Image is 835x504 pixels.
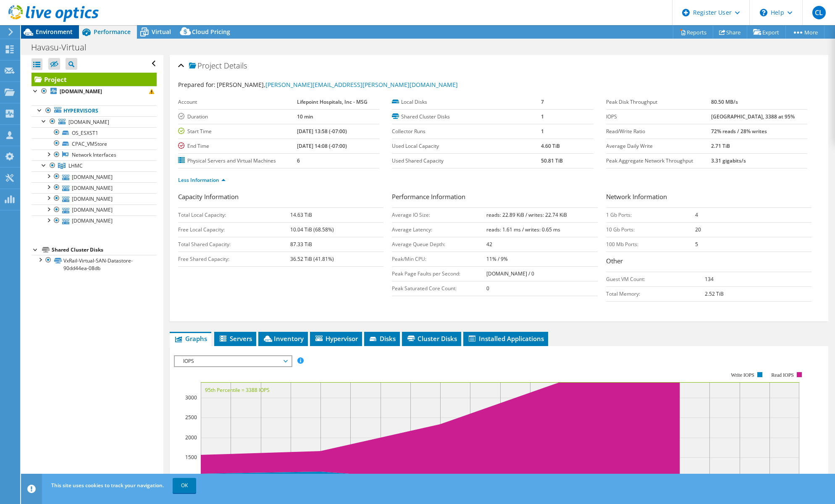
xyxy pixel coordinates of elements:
[606,192,811,203] h3: Network Information
[731,372,754,378] text: Write IOPS
[486,241,492,248] b: 42
[747,26,786,39] a: Export
[32,215,157,226] a: [DOMAIN_NAME]
[174,334,207,343] span: Graphs
[606,98,711,106] label: Peak Disk Throughput
[290,211,312,218] b: 14.63 TiB
[178,222,290,237] td: Free Local Capacity:
[606,222,696,237] td: 10 Gb Ports:
[51,482,164,489] span: This site uses cookies to track your navigation.
[392,98,541,106] label: Local Disks
[392,222,486,237] td: Average Latency:
[392,113,541,121] label: Shared Cluster Disks
[606,157,711,165] label: Peak Aggregate Network Throughput
[32,138,157,149] a: CPAC_VMStore
[541,142,560,150] b: 4.60 TiB
[392,237,486,252] td: Average Queue Depth:
[178,207,290,222] td: Total Local Capacity:
[392,252,486,266] td: Peak/Min CPU:
[392,266,486,281] td: Peak Page Faults per Second:
[32,116,157,127] a: [DOMAIN_NAME]
[705,290,724,297] b: 2.52 TiB
[173,478,196,493] a: OK
[771,372,794,378] text: Read IOPS
[695,211,698,218] b: 4
[711,113,795,120] b: [GEOGRAPHIC_DATA], 3388 at 95%
[185,414,197,421] text: 2500
[392,192,597,203] h3: Performance Information
[606,127,711,136] label: Read/Write Ratio
[541,98,544,105] b: 7
[297,113,313,120] b: 10 min
[606,286,705,301] td: Total Memory:
[606,272,705,286] td: Guest VM Count:
[32,160,157,171] a: LHMC
[178,157,297,165] label: Physical Servers and Virtual Machines
[695,241,698,248] b: 5
[32,205,157,215] a: [DOMAIN_NAME]
[152,28,171,36] span: Virtual
[179,356,287,366] span: IOPS
[189,62,222,70] span: Project
[541,128,544,135] b: 1
[392,281,486,296] td: Peak Saturated Core Count:
[32,182,157,193] a: [DOMAIN_NAME]
[32,193,157,204] a: [DOMAIN_NAME]
[695,226,701,233] b: 20
[178,176,226,184] a: Less Information
[27,43,100,52] h1: Havasu-Virtual
[785,26,824,39] a: More
[368,334,396,343] span: Disks
[486,255,508,262] b: 11% / 9%
[606,237,696,252] td: 100 Mb Ports:
[392,142,541,150] label: Used Local Capacity
[290,255,334,262] b: 36.52 TiB (41.81%)
[541,113,544,120] b: 1
[297,157,300,164] b: 6
[68,118,109,126] span: [DOMAIN_NAME]
[52,245,157,255] div: Shared Cluster Disks
[263,334,304,343] span: Inventory
[297,128,347,135] b: [DATE] 13:58 (-07:00)
[178,142,297,150] label: End Time
[185,454,197,461] text: 1500
[218,334,252,343] span: Servers
[185,394,197,401] text: 3000
[185,434,197,441] text: 2000
[713,26,747,39] a: Share
[32,171,157,182] a: [DOMAIN_NAME]
[32,150,157,160] a: Network Interfaces
[705,276,714,283] b: 134
[185,473,197,480] text: 1000
[486,270,534,277] b: [DOMAIN_NAME] / 0
[673,26,713,39] a: Reports
[178,113,297,121] label: Duration
[486,226,560,233] b: reads: 1.61 ms / writes: 0.65 ms
[68,162,83,169] span: LHMC
[265,81,458,89] a: [PERSON_NAME][EMAIL_ADDRESS][PERSON_NAME][DOMAIN_NAME]
[606,207,696,222] td: 1 Gb Ports:
[606,113,711,121] label: IOPS
[392,207,486,222] td: Average IO Size:
[392,127,541,136] label: Collector Runs
[290,241,312,248] b: 87.33 TiB
[32,86,157,97] a: [DOMAIN_NAME]
[192,28,230,36] span: Cloud Pricing
[290,226,334,233] b: 10.04 TiB (68.58%)
[760,9,767,16] svg: \n
[178,252,290,266] td: Free Shared Capacity:
[178,81,215,89] label: Prepared for:
[178,237,290,252] td: Total Shared Capacity:
[711,98,738,105] b: 80.50 MB/s
[32,255,157,273] a: VxRail-Virtual-SAN-Datastore-90dd44ea-08db
[178,98,297,106] label: Account
[94,28,131,36] span: Performance
[541,157,563,164] b: 50.81 TiB
[297,142,347,150] b: [DATE] 14:08 (-07:00)
[711,128,767,135] b: 72% reads / 28% writes
[406,334,457,343] span: Cluster Disks
[486,211,567,218] b: reads: 22.89 KiB / writes: 22.74 KiB
[467,334,544,343] span: Installed Applications
[314,334,358,343] span: Hypervisor
[60,88,102,95] b: [DOMAIN_NAME]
